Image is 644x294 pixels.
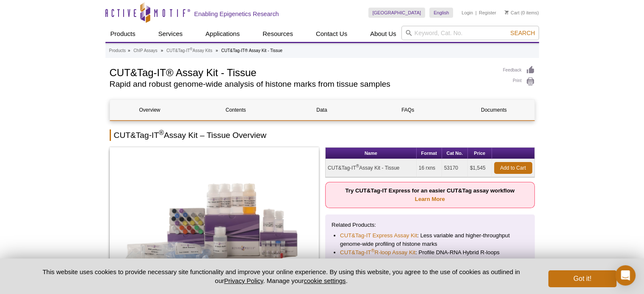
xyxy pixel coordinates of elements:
h1: CUT&Tag-IT® Assay Kit - Tissue [110,66,495,78]
a: About Us [365,26,401,42]
strong: Try CUT&Tag-IT Express for an easier CUT&Tag assay workflow [345,187,514,202]
a: Overview [110,100,190,120]
a: Products [109,47,126,55]
li: CUT&Tag-IT® Assay Kit - Tissue [221,48,282,53]
li: : Less variable and higher-throughput genome-wide profiling of histone marks [340,231,520,248]
a: Add to Cart [494,162,532,174]
a: Data [282,100,362,120]
li: | [475,8,477,18]
td: 53170 [442,159,468,177]
li: » [161,48,163,53]
a: Feedback [503,66,535,75]
th: Name [326,148,417,159]
li: » [216,48,218,53]
a: Documents [454,100,533,120]
img: Your Cart [505,10,509,14]
a: Contents [196,100,276,120]
a: CUT&Tag-IT®R-loop Assay Kit [340,248,415,257]
a: Applications [200,26,245,42]
li: » [128,48,130,53]
td: 16 rxns [417,159,442,177]
a: CUT&Tag-IT®Assay Kits [166,47,212,55]
input: Keyword, Cat. No. [401,26,539,40]
a: FAQs [368,100,448,120]
a: Cart [505,10,520,16]
a: Login [462,10,473,16]
sup: ® [159,129,164,136]
sup: ® [356,164,359,168]
a: Services [153,26,188,42]
a: Print [503,77,535,86]
a: Contact Us [311,26,352,42]
td: CUT&Tag-IT Assay Kit - Tissue [326,159,417,177]
a: Products [105,26,141,42]
sup: ® [190,47,193,51]
span: Search [510,30,535,36]
a: Privacy Policy [224,277,263,284]
a: Learn More [415,196,445,202]
button: Got it! [548,270,616,287]
td: $1,545 [468,159,492,177]
li: (0 items) [505,8,539,18]
h2: CUT&Tag-IT Assay Kit – Tissue Overview [110,129,535,141]
a: CUT&Tag-IT Express Assay Kit [340,231,417,240]
img: CUT&Tag-IT Assay Kit - Tissue [110,147,319,287]
h2: Rapid and robust genome-wide analysis of histone marks from tissue samples [110,80,495,88]
a: Register [479,10,496,16]
a: Resources [257,26,298,42]
p: Related Products: [332,221,528,229]
li: : Profile DNA-RNA Hybrid R-loops genome-wide [340,248,520,265]
th: Cat No. [442,148,468,159]
a: ChIP Assays [133,47,158,55]
th: Format [417,148,442,159]
a: English [429,8,453,18]
div: Open Intercom Messenger [615,265,636,286]
th: Price [468,148,492,159]
p: This website uses cookies to provide necessary site functionality and improve your online experie... [28,267,535,285]
h2: Enabling Epigenetics Research [194,10,279,18]
button: Search [508,29,537,37]
button: cookie settings [304,277,345,284]
sup: ® [371,248,374,253]
a: [GEOGRAPHIC_DATA] [368,8,426,18]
